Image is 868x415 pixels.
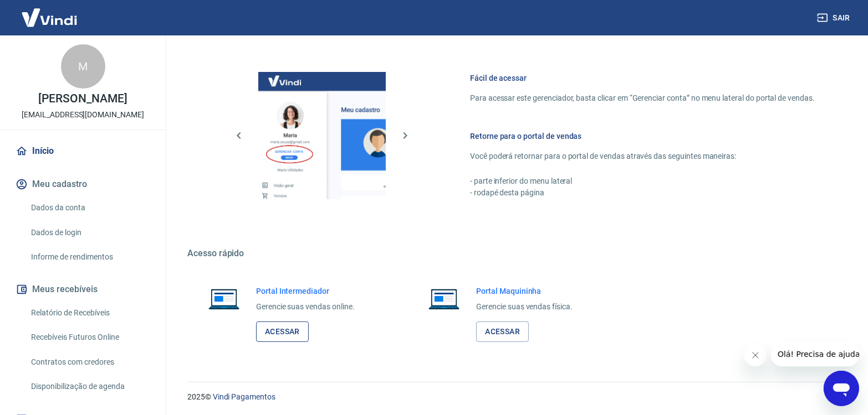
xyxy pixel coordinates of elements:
button: Meu cadastro [13,172,152,196]
p: Gerencie suas vendas física. [476,301,573,313]
span: Olá! Precisa de ajuda? [7,8,93,17]
a: Acessar [476,321,529,342]
iframe: Button to launch messaging window [824,371,859,406]
button: Sair [815,8,855,28]
p: - rodapé desta página [470,187,815,199]
a: Contratos com credores [27,351,152,373]
p: [EMAIL_ADDRESS][DOMAIN_NAME] [22,109,144,121]
p: Gerencie suas vendas online. [256,301,355,313]
img: Imagem da dashboard mostrando o botão de gerenciar conta na sidebar no lado esquerdo [258,72,386,199]
a: Dados de login [27,221,152,244]
a: Relatório de Recebíveis [27,302,152,324]
a: Vindi Pagamentos [213,392,275,401]
a: Recebíveis Futuros Online [27,326,152,349]
iframe: Message from company [771,342,859,366]
p: [PERSON_NAME] [38,93,127,105]
img: Imagem de um notebook aberto [421,286,467,312]
h5: Acesso rápido [187,248,841,259]
h6: Portal Intermediador [256,286,355,297]
p: - parte inferior do menu lateral [470,175,815,187]
p: Para acessar este gerenciador, basta clicar em “Gerenciar conta” no menu lateral do portal de ven... [470,92,815,104]
iframe: Close message [744,344,767,366]
a: Acessar [256,321,309,342]
div: M [61,44,105,89]
a: Informe de rendimentos [27,246,152,268]
p: Você poderá retornar para o portal de vendas através das seguintes maneiras: [470,151,815,162]
button: Meus recebíveis [13,277,152,302]
h6: Retorne para o portal de vendas [470,131,815,142]
a: Disponibilização de agenda [27,375,152,398]
p: 2025 © [187,391,841,403]
h6: Portal Maquininha [476,286,573,297]
img: Imagem de um notebook aberto [201,286,247,312]
img: Vindi [13,1,85,34]
h6: Fácil de acessar [470,72,815,84]
a: Dados da conta [27,196,152,219]
a: Início [13,139,152,163]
